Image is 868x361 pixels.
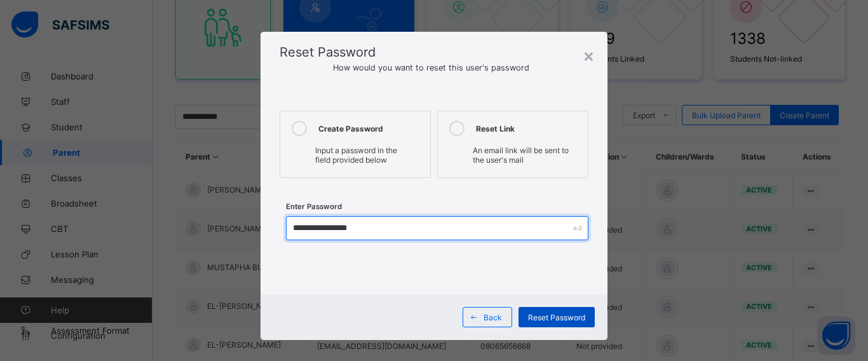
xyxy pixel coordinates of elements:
div: Reset Link [476,121,581,136]
div: Create Password [318,121,424,136]
span: Reset Password [280,44,376,60]
span: Input a password in the field provided below [315,146,397,165]
span: Reset Password [528,313,585,322]
span: How would you want to reset this user's password [280,63,588,72]
span: An email link will be sent to the user's mail [473,146,569,165]
div: × [583,44,595,66]
span: Back [484,313,502,322]
label: Enter Password [286,202,342,211]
